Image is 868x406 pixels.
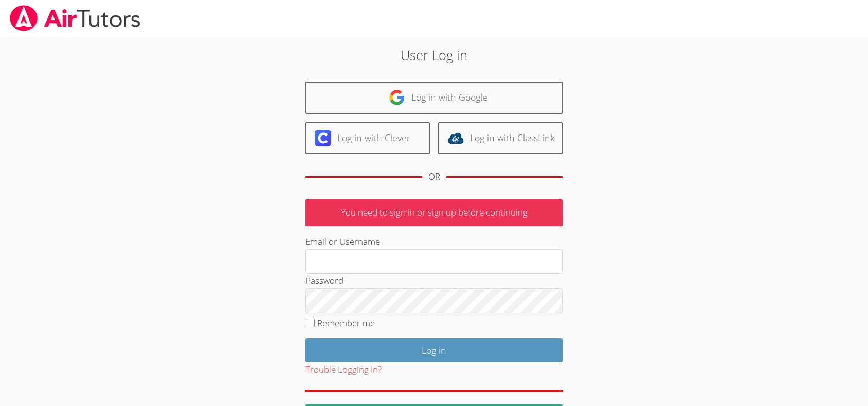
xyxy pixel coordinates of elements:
[305,82,563,114] a: Log in with Google
[305,275,343,286] label: Password
[305,122,430,154] a: Log in with Clever
[305,338,563,362] input: Log in
[317,317,375,329] label: Remember me
[438,122,563,154] a: Log in with ClassLink
[447,130,464,146] img: classlink-logo-d6bb404cc1216ec64c9a2012d9dc4662098be43eaf13dc465df04b49fa7ab582.svg
[305,236,380,247] label: Email or Username
[305,362,382,377] button: Trouble Logging In?
[315,130,331,146] img: clever-logo-6eab21bc6e7a338710f1a6ff85c0baf02591cd810cc4098c63d3a4b26e2feb20.svg
[200,45,668,65] h2: User Log in
[389,89,405,106] img: google-logo-50288ca7cdecda66e5e0955fdab243c47b7ad437acaf1139b6f446037453330a.svg
[305,199,563,226] p: You need to sign in or sign up before continuing
[428,169,440,184] div: OR
[9,5,141,31] img: airtutors_banner-c4298cdbf04f3fff15de1276eac7730deb9818008684d7c2e4769d2f7ddbe033.png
